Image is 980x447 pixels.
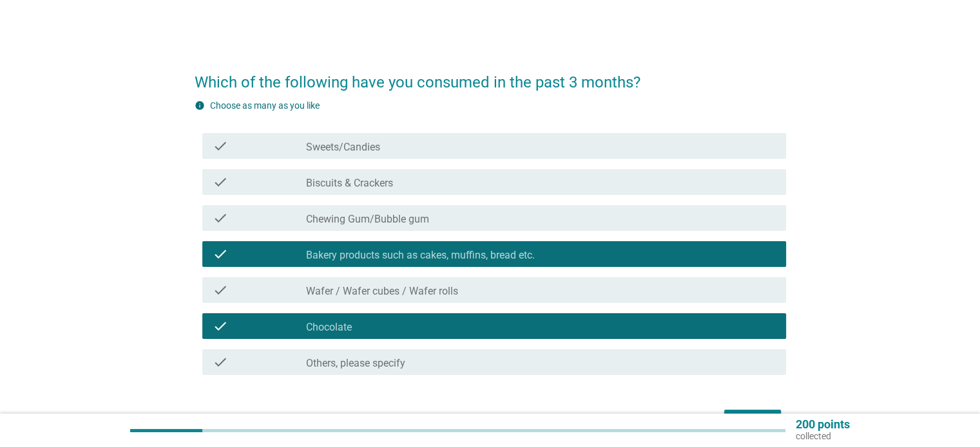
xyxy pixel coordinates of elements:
i: info [195,100,205,111]
label: Choose as many as you like [210,100,320,111]
label: Sweets/Candies [306,141,380,154]
button: Next [724,410,781,433]
i: check [213,246,228,262]
p: 200 points [796,419,850,430]
h2: Which of the following have you consumed in the past 3 months? [195,58,786,94]
i: check [213,174,228,190]
label: Chewing Gum/Bubble gum [306,213,429,226]
i: check [213,318,228,334]
label: Wafer / Wafer cubes / Wafer rolls [306,285,458,298]
i: check [213,210,228,226]
i: check [213,282,228,298]
label: Biscuits & Crackers [306,177,393,190]
i: check [213,354,228,370]
label: Chocolate [306,321,352,334]
label: Bakery products such as cakes, muffins, bread etc. [306,249,535,262]
p: collected [796,430,850,442]
i: check [213,138,228,154]
label: Others, please specify [306,357,405,370]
